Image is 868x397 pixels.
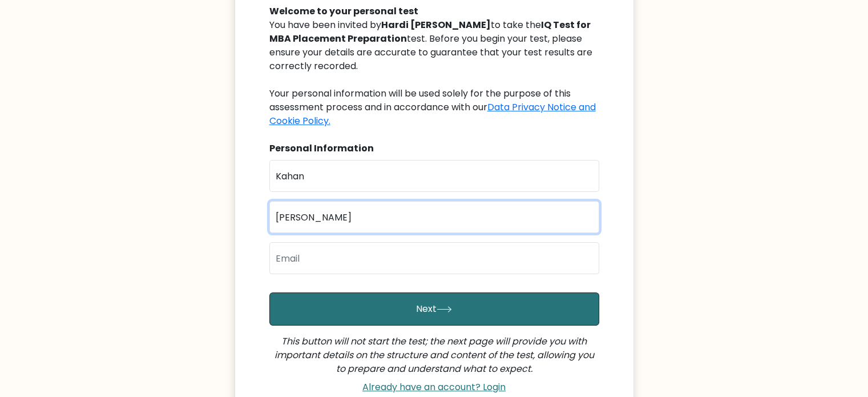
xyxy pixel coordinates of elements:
[269,242,599,274] input: Email
[274,335,594,375] i: This button will not start the test; the next page will provide you with important details on the...
[269,292,599,326] button: Next
[358,380,510,394] a: Already have an account? Login
[269,142,599,155] div: Personal Information
[269,5,599,18] div: Welcome to your personal test
[269,101,596,127] a: Data Privacy Notice and Cookie Policy.
[269,201,599,233] input: Last name
[269,18,599,128] div: You have been invited by to take the test. Before you begin your test, please ensure your details...
[269,160,599,192] input: First name
[269,18,591,45] b: IQ Test for MBA Placement Preparation
[381,18,491,31] b: Hardi [PERSON_NAME]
